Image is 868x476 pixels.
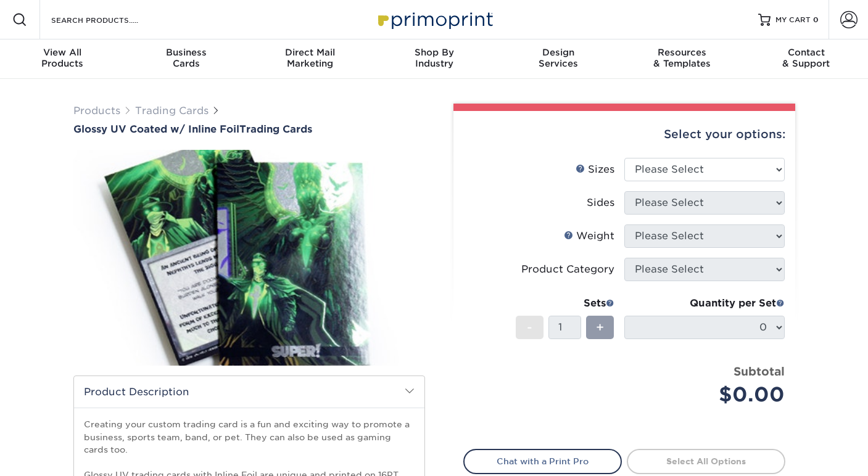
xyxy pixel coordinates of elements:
div: Sides [587,195,614,210]
div: Product Category [521,262,614,277]
a: Shop ByIndustry [372,39,496,79]
span: Business [124,47,248,58]
div: Cards [124,47,248,69]
div: Weight [564,229,614,244]
span: Design [496,47,620,58]
div: Quantity per Set [624,296,785,311]
a: Contact& Support [744,39,868,79]
span: 0 [813,15,819,24]
a: Select All Options [627,449,785,474]
div: $0.00 [634,380,785,409]
div: & Templates [620,47,744,69]
img: Glossy UV Coated w/ Inline Foil 01 [73,136,425,379]
span: MY CART [775,15,811,25]
span: - [527,318,532,337]
a: Chat with a Print Pro [463,449,622,474]
h1: Trading Cards [73,123,425,135]
a: Glossy UV Coated w/ Inline FoilTrading Cards [73,123,425,135]
strong: Subtotal [734,364,785,378]
div: Select your options: [463,111,785,158]
a: BusinessCards [124,39,248,79]
img: Primoprint [373,6,496,33]
span: + [596,318,604,337]
div: Industry [372,47,496,69]
div: Marketing [248,47,372,69]
input: SEARCH PRODUCTS..... [50,12,170,27]
span: Shop By [372,47,496,58]
div: Services [496,47,620,69]
div: & Support [744,47,868,69]
a: Direct MailMarketing [248,39,372,79]
span: Direct Mail [248,47,372,58]
span: Resources [620,47,744,58]
a: DesignServices [496,39,620,79]
span: Glossy UV Coated w/ Inline Foil [73,123,239,135]
a: Products [73,105,120,117]
h2: Product Description [74,376,424,408]
a: Resources& Templates [620,39,744,79]
span: Contact [744,47,868,58]
a: Trading Cards [135,105,209,117]
div: Sets [516,296,614,311]
div: Sizes [576,162,614,177]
